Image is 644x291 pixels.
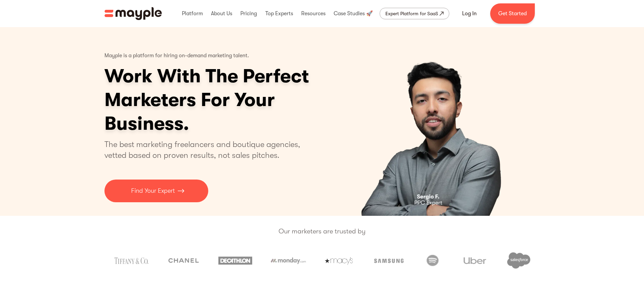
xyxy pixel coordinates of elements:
a: home [104,7,162,20]
a: Log In [454,5,485,22]
div: carousel [329,27,540,216]
p: The best marketing freelancers and boutique agencies, vetted based on proven results, not sales p... [104,139,308,161]
p: Mayple is a platform for hiring on-demand marketing talent. [104,47,249,64]
h1: Work With The Perfect Marketers For Your Business. [104,64,361,136]
img: Mayple logo [104,7,162,20]
a: Find Your Expert [104,180,208,202]
a: Get Started [490,3,535,24]
a: Expert Platform for SaaS [380,8,449,19]
div: Pricing [239,3,259,24]
div: Expert Platform for SaaS [385,9,438,18]
p: Find Your Expert [131,186,175,195]
div: Platform [180,3,205,24]
div: Resources [300,3,327,24]
div: Top Experts [264,3,295,24]
div: About Us [209,3,234,24]
div: 1 of 4 [329,27,540,216]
